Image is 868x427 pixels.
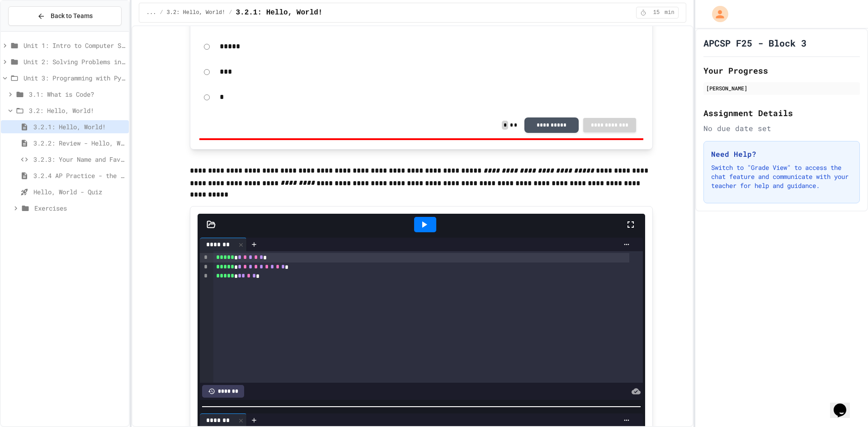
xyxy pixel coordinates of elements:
[167,9,226,16] span: 3.2: Hello, World!
[24,41,125,50] span: Unit 1: Intro to Computer Science
[703,107,860,119] h2: Assignment Details
[703,37,807,49] h1: APCSP F25 - Block 3
[830,391,859,418] iframe: chat widget
[703,64,860,77] h2: Your Progress
[24,57,125,66] span: Unit 2: Solving Problems in Computer Science
[29,106,125,115] span: 3.2: Hello, World!
[160,9,163,16] span: /
[51,11,93,21] span: Back to Teams
[665,9,675,16] span: min
[24,73,125,83] span: Unit 3: Programming with Python
[703,123,860,134] div: No due date set
[711,163,852,190] p: Switch to "Grade View" to access the chat feature and communicate with your teacher for help and ...
[29,89,125,99] span: 3.1: What is Code?
[33,155,125,164] span: 3.2.3: Your Name and Favorite Movie
[33,138,125,148] span: 3.2.2: Review - Hello, World!
[711,149,852,160] h3: Need Help?
[703,4,731,24] div: My Account
[33,122,125,131] span: 3.2.1: Hello, World!
[649,9,664,16] span: 15
[33,187,125,197] span: Hello, World - Quiz
[33,171,125,180] span: 3.2.4 AP Practice - the DISPLAY Procedure
[34,203,125,213] span: Exercises
[706,84,857,92] div: [PERSON_NAME]
[229,9,232,16] span: /
[146,9,156,16] span: ...
[236,7,322,18] span: 3.2.1: Hello, World!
